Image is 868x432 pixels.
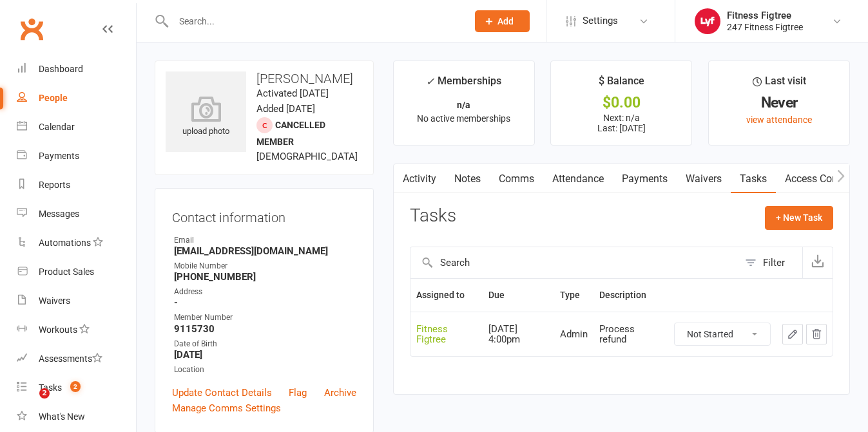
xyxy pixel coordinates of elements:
a: Tasks [731,164,776,194]
th: Description [593,279,668,312]
div: Tasks [39,382,62,393]
div: Address [174,286,356,298]
strong: [DATE] [174,349,356,361]
a: Automations [17,229,136,258]
div: [DATE] 4:00pm [488,324,548,345]
a: Flag [289,385,307,400]
span: Cancelled member [256,120,325,147]
a: Workouts [17,315,136,344]
div: Last visit [753,73,806,96]
a: Clubworx [15,13,48,45]
div: $0.00 [563,96,680,109]
a: Tasks 2 [17,373,136,402]
strong: [EMAIL_ADDRESS][DOMAIN_NAME] [174,245,356,257]
p: Next: n/a Last: [DATE] [563,113,680,133]
div: Filter [763,255,785,270]
a: Payments [17,142,136,171]
div: Process refund [599,324,662,345]
button: + New Task [765,206,833,229]
span: [DEMOGRAPHIC_DATA] [256,151,358,162]
div: Workouts [39,324,77,335]
h3: [PERSON_NAME] [166,71,363,86]
span: 2 [70,381,81,392]
a: Calendar [17,113,136,142]
img: thumb_image1753610192.png [695,8,720,34]
button: Filter [738,247,802,278]
div: Messages [39,209,79,219]
div: Location [174,364,356,376]
div: Member Number [174,312,356,324]
a: Attendance [543,164,613,194]
strong: - [174,297,356,308]
div: Memberships [426,73,501,97]
div: What's New [39,411,85,422]
a: Reports [17,171,136,200]
span: Add [497,16,514,26]
span: No active memberships [417,113,510,124]
th: Assigned to [410,279,483,312]
span: 2 [39,388,50,399]
strong: n/a [457,100,470,110]
a: Manage Comms Settings [172,400,281,416]
a: Update Contact Details [172,385,272,400]
a: Payments [613,164,677,194]
strong: 9115730 [174,323,356,335]
th: Type [554,279,593,312]
div: Product Sales [39,267,94,277]
a: view attendance [746,115,812,125]
div: Admin [560,329,588,340]
div: Fitness Figtree [727,10,803,21]
a: Waivers [677,164,731,194]
a: Comms [490,164,543,194]
i: ✓ [426,75,434,88]
h3: Tasks [410,206,456,226]
strong: [PHONE_NUMBER] [174,271,356,283]
div: Email [174,234,356,247]
a: Assessments [17,344,136,373]
input: Search [410,247,738,278]
time: Added [DATE] [256,103,315,115]
div: Date of Birth [174,338,356,350]
a: Activity [394,164,445,194]
div: Automations [39,238,91,248]
div: 247 Fitness Figtree [727,21,803,33]
div: Never [720,96,838,109]
a: Notes [445,164,490,194]
div: Payments [39,151,79,161]
h3: Contact information [172,205,356,225]
a: Messages [17,200,136,229]
div: upload photo [166,96,246,138]
a: Archive [324,385,356,400]
input: Search... [169,12,458,30]
a: Waivers [17,286,136,315]
div: Calendar [39,122,75,132]
div: Fitness Figtree [416,324,477,345]
div: People [39,93,68,103]
div: Assessments [39,353,102,364]
div: Mobile Number [174,260,356,272]
th: Due [483,279,554,312]
div: Dashboard [39,64,83,74]
iframe: Intercom live chat [13,388,44,419]
div: Reports [39,180,70,190]
a: What's New [17,402,136,431]
a: Access Control [776,164,862,194]
button: Add [475,10,530,32]
a: Dashboard [17,55,136,84]
a: Product Sales [17,258,136,286]
div: $ Balance [599,73,644,96]
span: Settings [583,6,618,35]
div: Waivers [39,296,70,306]
time: Activated [DATE] [256,88,329,99]
a: People [17,84,136,113]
